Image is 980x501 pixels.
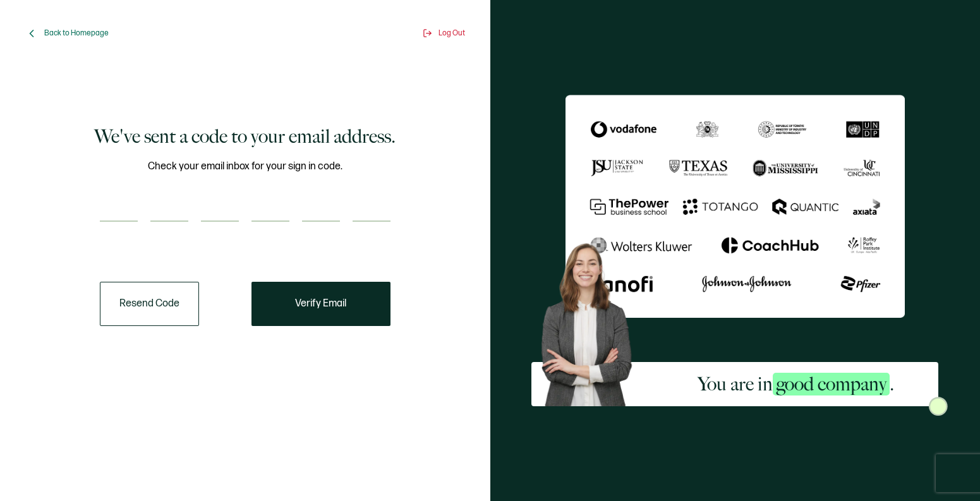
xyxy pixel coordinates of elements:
[251,282,390,326] button: Verify Email
[94,124,396,149] h1: We've sent a code to your email address.
[531,235,653,406] img: Sertifier Signup - You are in <span class="strong-h">good company</span>. Hero
[566,95,905,318] img: Sertifier We've sent a code to your email address.
[148,159,342,174] span: Check your email inbox for your sign in code.
[773,373,890,395] span: good company
[698,371,894,397] h2: You are in .
[439,28,465,38] span: Log Out
[100,282,199,326] button: Resend Code
[44,28,109,38] span: Back to Homepage
[929,397,948,416] img: Sertifier Signup
[295,299,346,309] span: Verify Email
